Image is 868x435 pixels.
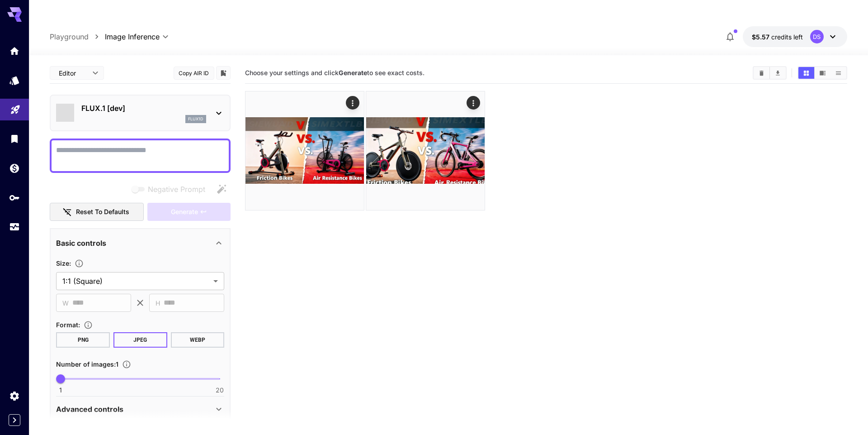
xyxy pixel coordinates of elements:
button: Copy AIR ID [174,67,214,80]
div: Home [9,45,20,57]
img: 9k= [366,91,485,210]
button: Show media in video view [815,67,830,79]
div: FLUX.1 [dev]flux1d [56,99,224,127]
span: H [156,298,160,308]
div: Wallet [9,163,20,174]
button: Download All [770,67,786,79]
button: Show media in list view [830,67,846,79]
img: 9k= [245,91,364,210]
button: PNG [56,332,110,348]
div: API Keys [9,192,20,203]
b: Generate [339,69,367,76]
span: Choose your settings and click to see exact costs. [245,69,425,76]
span: Size : [56,259,71,267]
p: Advanced controls [56,404,123,415]
div: Actions [467,96,480,110]
span: Editor [59,68,87,78]
button: Reset to defaults [50,203,144,221]
button: Specify how many images to generate in a single request. Each image generation will be charged se... [118,360,135,369]
span: credits left [771,33,803,41]
button: JPEG [113,332,167,348]
span: 20 [216,386,224,395]
div: Library [9,133,20,144]
span: 1:1 (Square) [62,276,210,287]
span: Negative Prompt [148,184,205,195]
button: Add to library [219,67,227,78]
div: Basic controls [56,232,224,254]
span: Image Inference [105,31,160,42]
button: $5.57434DS [743,26,847,47]
button: Show media in grid view [798,67,814,79]
span: Format : [56,321,80,329]
div: Clear AllDownload All [753,66,787,80]
span: Negative prompts are not compatible with the selected model. [130,183,212,195]
span: W [62,298,69,308]
p: FLUX.1 [dev] [81,103,206,114]
div: $5.57434 [752,32,803,42]
span: 1 [59,386,62,395]
div: Show media in grid viewShow media in video viewShow media in list view [797,66,847,80]
button: Expand sidebar [9,414,20,426]
span: Number of images : 1 [56,360,118,368]
nav: breadcrumb [50,31,105,42]
p: flux1d [188,116,203,122]
p: Basic controls [56,238,106,249]
div: Models [9,75,20,86]
a: Playground [50,31,89,42]
span: $5.57 [752,33,771,41]
div: Playground [10,101,21,112]
div: Usage [9,221,20,233]
div: Actions [346,96,359,110]
button: Choose the file format for the output image. [80,320,96,330]
button: Adjust the dimensions of the generated image by specifying its width and height in pixels, or sel... [71,259,87,268]
button: Clear All [754,67,769,79]
button: WEBP [171,332,225,348]
div: Advanced controls [56,398,224,420]
div: Settings [9,390,20,402]
div: DS [810,30,824,43]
